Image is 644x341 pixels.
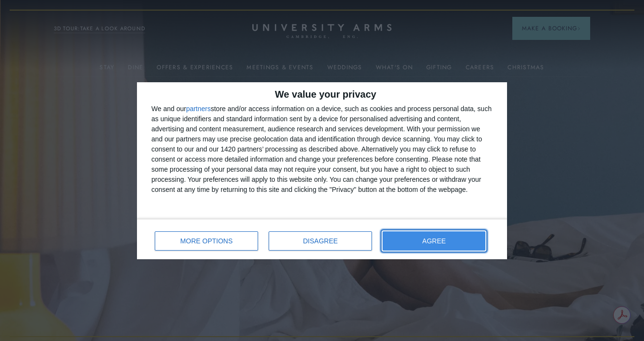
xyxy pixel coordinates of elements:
button: partners [186,105,211,112]
button: DISAGREE [269,231,372,251]
div: We and our store and/or access information on a device, such as cookies and process personal data... [151,104,493,195]
button: MORE OPTIONS [155,231,258,251]
button: AGREE [383,231,485,251]
span: AGREE [422,238,446,244]
span: MORE OPTIONS [180,238,233,244]
div: qc-cmp2-ui [137,82,507,259]
span: DISAGREE [303,238,338,244]
h2: We value your privacy [151,89,493,99]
